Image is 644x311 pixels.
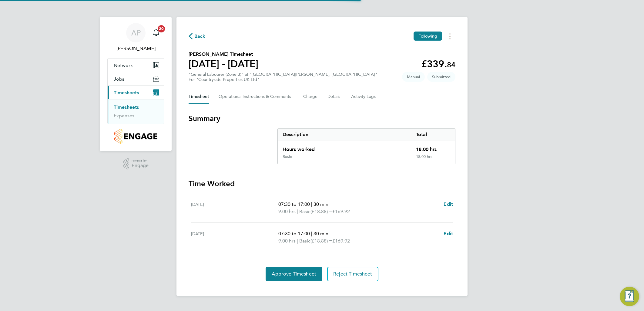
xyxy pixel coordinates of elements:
[278,129,411,141] div: Description
[411,154,455,164] div: 18.00 hrs
[107,45,164,52] span: Andy Pearce
[108,86,164,99] button: Timesheets
[310,238,332,244] span: (£18.88) =
[189,58,258,70] h1: [DATE] - [DATE]
[158,25,165,32] span: 20
[411,141,455,154] div: 18.00 hrs
[427,72,455,82] span: This timesheet is Submitted.
[297,209,298,214] span: |
[351,89,377,104] button: Activity Logs
[114,90,139,95] span: Timesheets
[272,271,316,277] span: Approve Timesheet
[421,58,455,70] app-decimal: £339.
[311,201,312,207] span: |
[414,32,442,41] button: Following
[114,62,133,68] span: Network
[189,72,377,82] div: "General Labourer (Zone 3)" at "[GEOGRAPHIC_DATA][PERSON_NAME], [GEOGRAPHIC_DATA]"
[108,99,164,124] div: Timesheets
[189,32,206,40] button: Back
[333,271,372,277] span: Reject Timesheet
[219,89,293,104] button: Operational Instructions & Comments
[418,33,437,39] span: Following
[278,238,296,244] span: 9.00 hrs
[444,201,453,207] span: Edit
[278,209,296,214] span: 9.00 hrs
[114,104,139,110] a: Timesheets
[303,89,318,104] button: Charge
[444,32,455,41] button: Timesheets Menu
[191,230,278,245] div: [DATE]
[277,128,455,164] div: Summary
[299,237,310,245] span: Basic
[132,163,149,168] span: Engage
[189,179,455,189] h3: Time Worked
[131,29,141,37] span: AP
[108,72,164,85] button: Jobs
[123,158,149,170] a: Powered byEngage
[100,17,172,151] nav: Main navigation
[620,287,639,306] button: Engage Resource Center
[332,238,350,244] span: £169.92
[327,89,341,104] button: Details
[107,129,164,144] a: Go to home page
[278,141,411,154] div: Hours worked
[132,158,149,163] span: Powered by
[314,231,328,236] span: 30 min
[297,238,298,244] span: |
[189,77,377,82] div: For "Countryside Properties UK Ltd"
[444,201,453,208] a: Edit
[108,59,164,72] button: Network
[402,72,425,82] span: This timesheet was manually created.
[114,76,124,82] span: Jobs
[189,89,209,104] button: Timesheet
[327,267,378,281] button: Reject Timesheet
[299,208,310,215] span: Basic
[310,209,332,214] span: (£18.88) =
[150,23,162,42] a: 20
[447,60,455,69] span: 84
[311,231,312,236] span: |
[189,114,455,281] section: Timesheet
[189,51,258,58] h2: [PERSON_NAME] Timesheet
[114,113,134,119] a: Expenses
[278,231,310,236] span: 07:30 to 17:00
[411,129,455,141] div: Total
[191,201,278,215] div: [DATE]
[266,267,322,281] button: Approve Timesheet
[314,201,328,207] span: 30 min
[107,23,164,52] a: AP[PERSON_NAME]
[189,114,455,123] h3: Summary
[278,201,310,207] span: 07:30 to 17:00
[444,231,453,236] span: Edit
[194,33,206,40] span: Back
[444,230,453,237] a: Edit
[114,129,157,144] img: countryside-properties-logo-retina.png
[332,209,350,214] span: £169.92
[283,154,292,159] div: Basic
